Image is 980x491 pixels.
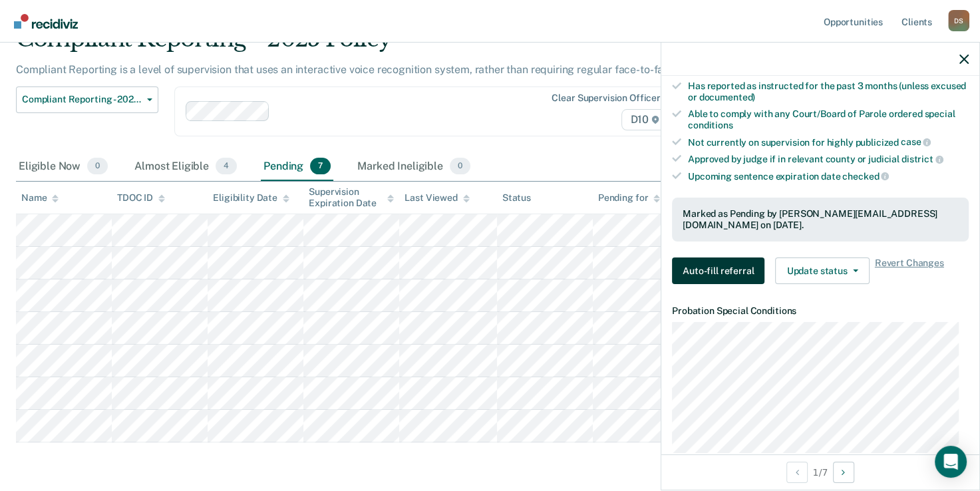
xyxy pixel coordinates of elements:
[117,192,165,204] div: TDOC ID
[672,257,770,284] a: Navigate to form link
[22,94,142,105] span: Compliant Reporting - 2025 Policy
[405,192,469,204] div: Last Viewed
[901,154,943,164] span: district
[688,170,969,182] div: Upcoming sentence expiration date
[842,171,889,182] span: checked
[310,158,331,175] span: 7
[948,10,969,31] button: Profile dropdown button
[683,208,958,231] div: Marked as Pending by [PERSON_NAME][EMAIL_ADDRESS][DOMAIN_NAME] on [DATE].
[216,158,237,175] span: 4
[672,305,969,317] dt: Probation Special Conditions
[688,136,969,148] div: Not currently on supervision for highly publicized
[598,192,660,204] div: Pending for
[775,257,869,284] button: Update status
[502,192,531,204] div: Status
[901,136,931,147] span: case
[661,454,979,490] div: 1 / 7
[16,152,110,182] div: Eligible Now
[87,158,108,175] span: 0
[309,186,394,209] div: Supervision Expiration Date
[621,109,667,130] span: D10
[552,92,665,104] div: Clear supervision officers
[213,192,289,204] div: Eligibility Date
[355,152,473,182] div: Marked Ineligible
[688,120,733,130] span: conditions
[132,152,240,182] div: Almost Eligible
[699,92,755,102] span: documented)
[875,257,944,284] span: Revert Changes
[450,158,470,175] span: 0
[688,153,969,165] div: Approved by judge if in relevant county or judicial
[16,25,751,63] div: Compliant Reporting - 2025 Policy
[14,14,78,29] img: Recidiviz
[688,108,969,131] div: Able to comply with any Court/Board of Parole ordered special
[833,462,854,483] button: Next Opportunity
[948,10,969,31] div: D S
[261,152,333,182] div: Pending
[688,81,969,103] div: Has reported as instructed for the past 3 months (unless excused or
[21,192,59,204] div: Name
[935,446,967,478] div: Open Intercom Messenger
[672,257,764,284] button: Auto-fill referral
[16,63,723,76] p: Compliant Reporting is a level of supervision that uses an interactive voice recognition system, ...
[786,462,808,483] button: Previous Opportunity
